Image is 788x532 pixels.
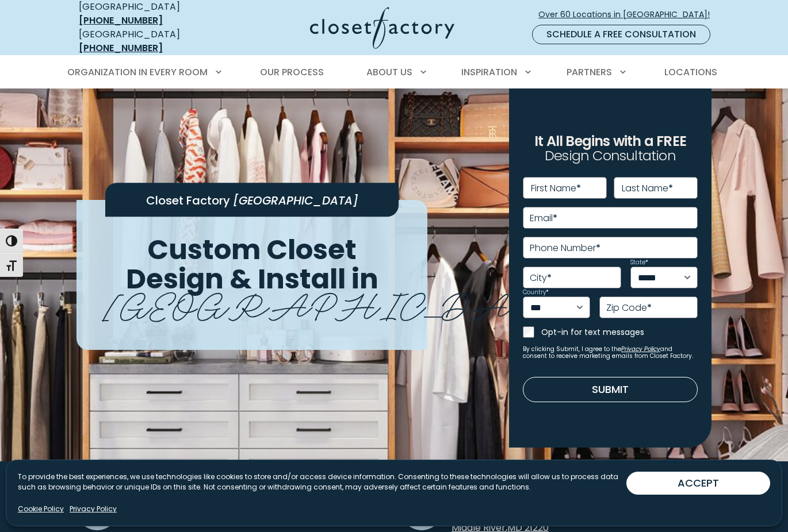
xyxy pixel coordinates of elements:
[79,14,163,27] a: [PHONE_NUMBER]
[523,290,549,295] label: Country
[18,472,626,492] p: To provide the best experiences, we use technologies like cookies to store and/or access device i...
[622,184,673,193] label: Last Name
[530,273,552,283] label: City
[260,65,324,79] span: Our Process
[538,5,720,25] a: Over 60 Locations in [GEOGRAPHIC_DATA]!
[310,7,454,49] img: Closet Factory Logo
[59,56,729,88] nav: Primary Menu
[530,244,600,253] label: Phone Number
[567,65,612,79] span: Partners
[70,504,117,514] a: Privacy Policy
[531,184,581,193] label: First Name
[79,41,163,55] a: [PHONE_NUMBER]
[79,28,220,55] div: [GEOGRAPHIC_DATA]
[366,65,412,79] span: About Us
[532,25,710,44] a: Schedule a Free Consultation
[67,65,208,79] span: Organization in Every Room
[233,192,358,209] span: [GEOGRAPHIC_DATA]
[664,65,717,79] span: Locations
[545,147,676,165] span: Design Consultation
[621,345,660,353] a: Privacy Policy
[126,230,378,298] span: Custom Closet Design & Install in
[538,9,719,21] span: Over 60 Locations in [GEOGRAPHIC_DATA]!
[523,346,698,360] small: By clicking Submit, I agree to the and consent to receive marketing emails from Closet Factory.
[18,504,64,514] a: Cookie Policy
[523,377,698,402] button: Submit
[103,276,595,329] span: [GEOGRAPHIC_DATA]
[626,472,770,495] button: ACCEPT
[530,214,557,223] label: Email
[534,132,686,151] span: It All Begins with a FREE
[630,260,648,265] label: State
[606,303,652,313] label: Zip Code
[541,326,698,338] label: Opt-in for text messages
[146,192,230,209] span: Closet Factory
[461,65,517,79] span: Inspiration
